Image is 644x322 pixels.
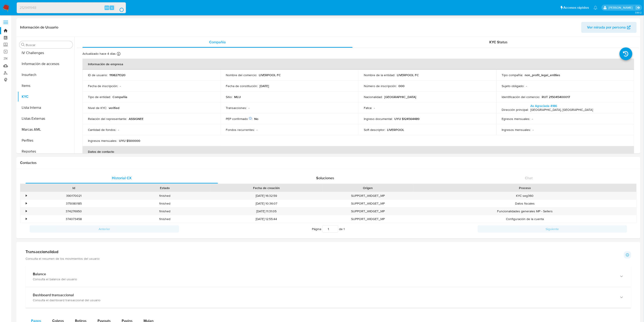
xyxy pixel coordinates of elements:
[394,117,419,121] p: UYU $124564489
[478,225,627,233] button: Siguiente
[112,175,132,181] span: Historial CX
[636,5,641,10] a: Salir
[364,73,395,77] p: Nombre de la entidad :
[28,215,119,223] div: 374073458
[502,73,523,77] p: Tipo compañía :
[123,186,207,190] div: Estado
[323,200,414,207] div: SUPPORT_WIDGET_MP
[210,215,322,223] div: [DATE] 12:55:44
[111,5,113,10] span: s
[502,95,540,99] p: Identificación del comercio :
[210,200,322,207] div: [DATE] 10:36:07
[413,215,636,223] div: Configuración de la cuenta
[226,117,253,121] p: PEP confirmado :
[30,225,179,233] button: Anterior
[234,95,241,99] p: MLU
[226,128,255,132] p: Fondos recurrentes :
[18,135,74,146] button: Perfiles
[323,215,414,223] div: SUPPORT_WIDGET_MP
[119,139,140,143] p: UYU $500000
[564,5,589,10] span: Accesos rápidos
[417,186,633,190] div: Proceso
[28,192,119,200] div: 390170021
[259,73,281,77] p: LIVERPOOL FC
[502,84,524,88] p: Sujeto obligado :
[254,117,259,121] p: No
[28,208,119,215] div: 374276950
[26,201,27,206] div: •
[209,39,226,45] span: Compañía
[113,95,127,99] p: Compañia
[502,128,531,132] p: Ingresos mensuales :
[226,106,247,110] p: Transacciones :
[18,146,74,157] button: Reportes
[384,95,416,99] p: [GEOGRAPHIC_DATA]
[490,39,508,45] span: KYC Status
[502,108,529,112] p: Dirección principal :
[26,217,27,221] div: •
[31,186,116,190] div: Id
[18,113,74,124] button: Listas Externas
[525,175,533,181] span: Chat
[413,200,636,207] div: Datos fiscales
[18,47,74,58] button: IV Challenges
[374,106,375,110] p: -
[502,117,530,121] p: Egresos mensuales :
[413,208,636,215] div: Funcionalidades generales MP - Sellers
[26,43,71,47] input: Buscar
[608,5,634,10] p: gregorio.negri@mercadolibre.com
[120,84,121,88] p: -
[525,73,560,77] p: non_profit_legal_entities
[210,208,322,215] div: [DATE] 11:31:05
[594,6,598,10] a: Notificaciones
[18,102,74,113] button: Lista Interna
[26,194,27,198] div: •
[542,95,570,99] p: RUT 215045400017
[413,192,636,200] div: KYC seg360
[88,73,108,77] p: ID de usuario :
[257,128,258,132] p: -
[344,227,345,231] span: 1
[210,192,322,200] div: [DATE] 16:32:59
[532,117,533,121] p: -
[387,128,404,132] p: LIVERPOOL
[323,208,414,215] div: SUPPORT_WIDGET_MP
[119,192,210,200] div: finished
[364,106,372,110] p: Fatca :
[531,104,557,108] a: Av Agraciada 4186
[109,106,119,110] p: verified
[88,95,111,99] p: Tipo de entidad :
[587,22,626,33] span: Ver mirada por persona
[109,73,126,77] p: 1198271320
[105,5,109,10] span: Alt
[226,95,233,99] p: Sitio :
[316,175,334,181] span: Soluciones
[88,106,107,110] p: Nivel de KYC :
[531,108,593,112] h4: [GEOGRAPHIC_DATA], [GEOGRAPHIC_DATA]
[364,128,385,132] p: Soft descriptor :
[18,80,74,91] button: Items
[364,84,397,88] p: Número de inscripción :
[226,73,257,77] p: Nombre del comercio :
[364,117,393,121] p: Ingreso documental :
[82,146,634,157] th: Datos de contacto
[115,5,124,11] button: search-icon
[249,106,250,110] p: -
[21,43,25,47] button: Buscar
[82,59,634,70] th: Información de empresa
[82,52,116,56] p: Actualizado hace 4 días
[118,128,119,132] p: -
[26,209,27,213] div: •
[18,58,74,69] button: Información de accesos
[28,200,119,207] div: 375080185
[88,117,127,121] p: Relación del representante :
[312,225,345,233] span: Página de
[119,208,210,215] div: finished
[581,22,637,33] button: Ver mirada por persona
[397,73,419,77] p: LIVERPOOL FC
[364,95,382,99] p: Nacionalidad :
[323,192,414,200] div: SUPPORT_WIDGET_MP
[119,215,210,223] div: finished
[129,117,144,121] p: ASSIGNEE
[88,128,116,132] p: Cantidad de fondos :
